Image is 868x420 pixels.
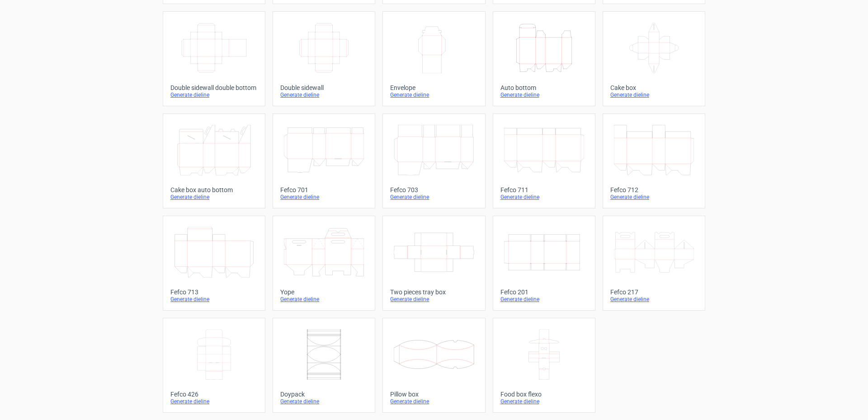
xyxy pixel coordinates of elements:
[500,84,588,91] div: Auto bottom
[170,84,258,91] div: Double sidewall double bottom
[390,84,477,91] div: Envelope
[163,216,265,311] a: Fefco 713Generate dieline
[280,193,368,201] div: Generate dieline
[610,288,698,296] div: Fefco 217
[273,318,375,413] a: DoypackGenerate dieline
[610,186,698,193] div: Fefco 712
[610,84,698,91] div: Cake box
[170,186,258,193] div: Cake box auto bottom
[170,296,258,303] div: Generate dieline
[382,11,485,106] a: EnvelopeGenerate dieline
[500,186,588,193] div: Fefco 711
[382,216,485,311] a: Two pieces tray boxGenerate dieline
[493,216,595,311] a: Fefco 201Generate dieline
[163,318,265,413] a: Fefco 426Generate dieline
[280,288,368,296] div: Yope
[390,193,477,201] div: Generate dieline
[163,113,265,208] a: Cake box auto bottomGenerate dieline
[500,288,588,296] div: Fefco 201
[610,91,698,99] div: Generate dieline
[500,91,588,99] div: Generate dieline
[170,193,258,201] div: Generate dieline
[390,288,477,296] div: Two pieces tray box
[170,398,258,405] div: Generate dieline
[390,296,477,303] div: Generate dieline
[163,11,265,106] a: Double sidewall double bottomGenerate dieline
[280,296,368,303] div: Generate dieline
[280,398,368,405] div: Generate dieline
[273,113,375,208] a: Fefco 701Generate dieline
[390,91,477,99] div: Generate dieline
[603,113,705,208] a: Fefco 712Generate dieline
[610,296,698,303] div: Generate dieline
[273,11,375,106] a: Double sidewallGenerate dieline
[603,216,705,311] a: Fefco 217Generate dieline
[170,391,258,398] div: Fefco 426
[500,391,588,398] div: Food box flexo
[170,288,258,296] div: Fefco 713
[382,318,485,413] a: Pillow boxGenerate dieline
[170,91,258,99] div: Generate dieline
[280,91,368,99] div: Generate dieline
[390,398,477,405] div: Generate dieline
[500,398,588,405] div: Generate dieline
[603,11,705,106] a: Cake boxGenerate dieline
[273,216,375,311] a: YopeGenerate dieline
[493,318,595,413] a: Food box flexoGenerate dieline
[390,391,477,398] div: Pillow box
[280,84,368,91] div: Double sidewall
[280,186,368,193] div: Fefco 701
[500,193,588,201] div: Generate dieline
[280,391,368,398] div: Doypack
[493,11,595,106] a: Auto bottomGenerate dieline
[382,113,485,208] a: Fefco 703Generate dieline
[610,193,698,201] div: Generate dieline
[390,186,477,193] div: Fefco 703
[493,113,595,208] a: Fefco 711Generate dieline
[500,296,588,303] div: Generate dieline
